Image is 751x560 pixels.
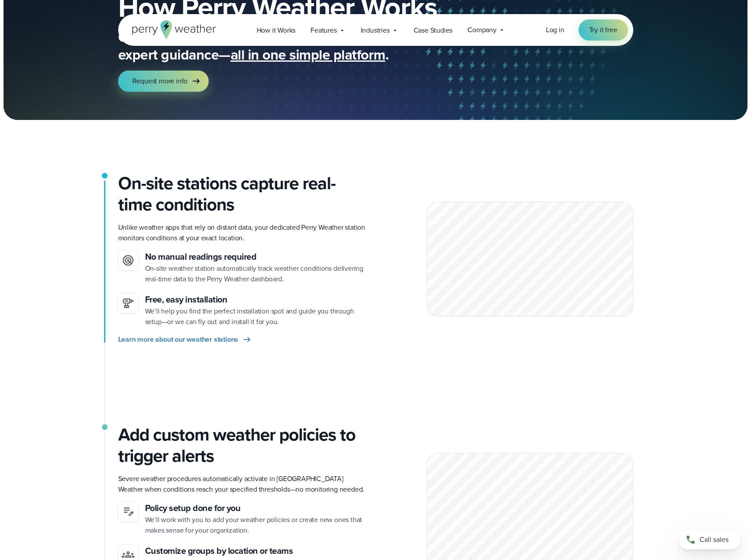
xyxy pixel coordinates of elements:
span: all in one simple platform [231,44,385,65]
p: We’ll work with you to add your weather policies or create new ones that makes sense for your org... [145,515,369,536]
span: How it Works [257,25,296,36]
span: Request more info [132,76,188,86]
h3: Add custom weather policies to trigger alerts [118,424,369,467]
h4: Customize groups by location or teams [145,545,369,557]
a: Log in [546,25,564,35]
p: On-site weather monitoring, automated alerts, and expert guidance— . [118,28,471,63]
span: Industries [361,25,390,36]
h4: Policy setup done for you [145,502,369,515]
span: Try it free [589,25,617,35]
a: Learn more about our weather stations [118,334,253,345]
h3: No manual readings required [145,250,369,263]
span: Features [310,25,336,36]
p: On-site weather station automatically track weather conditions delivering real-time data to the P... [145,263,369,284]
h3: Free, easy installation [145,293,369,306]
a: Try it free [579,19,628,41]
h2: On-site stations capture real-time conditions [118,173,369,215]
a: How it Works [249,21,303,39]
span: Case Studies [414,25,453,36]
a: Case Studies [406,21,460,39]
span: Call sales [699,534,729,545]
p: We’ll help you find the perfect installation spot and guide you through setup—or we can fly out a... [145,306,369,327]
a: Request more info [118,71,209,92]
a: Call sales [679,530,740,549]
span: Company [467,25,497,35]
span: Learn more about our weather stations [118,334,239,345]
p: Unlike weather apps that rely on distant data, your dedicated Perry Weather station monitors cond... [118,222,369,243]
p: Severe weather procedures automatically activate in [GEOGRAPHIC_DATA] Weather when conditions rea... [118,474,369,495]
span: Log in [546,25,564,35]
